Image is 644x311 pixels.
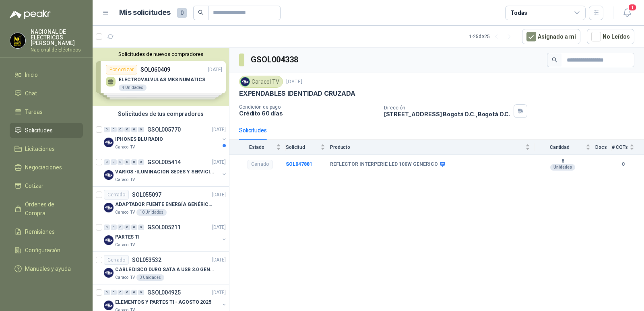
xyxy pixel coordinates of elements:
[104,290,110,295] div: 0
[104,301,114,310] img: Company Logo
[147,224,181,230] p: GSOL005211
[111,159,117,165] div: 0
[239,126,267,135] div: Solicitudes
[104,268,114,278] img: Company Logo
[93,252,229,284] a: CerradoSOL053532[DATE] Company LogoCABLE DISCO DURO SATA A USB 3.0 GENERICOCaracol TV3 Unidades
[25,181,43,190] span: Cotizar
[131,224,137,230] div: 0
[147,159,181,165] p: GSOL005414
[10,123,83,138] a: Solicitudes
[10,178,83,194] a: Cotizar
[384,111,510,117] p: [STREET_ADDRESS] Bogotá D.C. , Bogotá D.C.
[10,160,83,175] a: Negociaciones
[104,159,110,165] div: 0
[104,127,110,132] div: 0
[25,246,60,255] span: Configuración
[138,159,144,165] div: 0
[522,29,580,44] button: Asignado a mi
[620,6,634,20] button: 1
[93,48,229,106] div: Solicitudes de nuevos compradoresPor cotizarSOL060409[DATE] ELECTROVALVULAS MK8 NUMATICS4 Unidade...
[115,209,135,216] p: Caracol TV
[212,191,226,199] p: [DATE]
[10,141,83,157] a: Licitaciones
[104,190,129,200] div: Cerrado
[286,161,312,167] a: SOL047881
[612,144,628,150] span: # COTs
[138,127,144,132] div: 0
[10,33,25,48] img: Company Logo
[31,29,83,46] p: NACIONAL DE ELECTRICOS [PERSON_NAME]
[286,140,330,154] th: Solicitud
[25,89,37,98] span: Chat
[118,290,124,295] div: 0
[25,144,55,153] span: Licitaciones
[10,10,51,19] img: Logo peakr
[239,89,355,98] p: EXPENDABLES IDENTIDAD CRUZADA
[104,222,227,248] a: 0 0 0 0 0 0 GSOL005211[DATE] Company LogoPARTES TICaracol TV
[239,110,378,117] p: Crédito 60 días
[115,177,135,183] p: Caracol TV
[124,290,130,295] div: 0
[115,144,135,150] p: Caracol TV
[104,138,114,147] img: Company Logo
[10,86,83,101] a: Chat
[25,227,55,236] span: Remisiones
[535,158,590,165] b: 8
[177,8,187,18] span: 0
[25,163,62,172] span: Negociaciones
[104,170,114,180] img: Company Logo
[286,78,302,86] p: [DATE]
[96,51,226,57] button: Solicitudes de nuevos compradores
[10,224,83,239] a: Remisiones
[10,261,83,276] a: Manuales y ayuda
[535,144,584,150] span: Cantidad
[115,201,215,208] p: ADAPTADOR FUENTE ENERGÍA GENÉRICO 24V 1A
[104,255,129,265] div: Cerrado
[212,126,226,134] p: [DATE]
[612,140,644,154] th: # COTs
[229,140,286,154] th: Estado
[93,187,229,219] a: CerradoSOL055097[DATE] Company LogoADAPTADOR FUENTE ENERGÍA GENÉRICO 24V 1ACaracol TV10 Unidades
[111,290,117,295] div: 0
[330,140,535,154] th: Producto
[552,57,557,63] span: search
[132,257,161,263] p: SOL053532
[535,140,595,154] th: Cantidad
[248,160,272,169] div: Cerrado
[132,192,161,198] p: SOL055097
[587,29,634,44] button: No Leídos
[25,70,38,79] span: Inicio
[212,224,226,231] p: [DATE]
[111,127,117,132] div: 0
[25,107,43,116] span: Tareas
[384,105,510,111] p: Dirección
[251,54,299,66] h3: GSOL004338
[198,10,204,15] span: search
[136,274,164,281] div: 3 Unidades
[25,200,75,218] span: Órdenes de Compra
[131,159,137,165] div: 0
[595,140,612,154] th: Docs
[239,104,378,110] p: Condición de pago
[124,127,130,132] div: 0
[241,77,250,86] img: Company Logo
[104,157,227,183] a: 0 0 0 0 0 0 GSOL005414[DATE] Company LogoVARIOS -ILUMINACION SEDES Y SERVICIOSCaracol TV
[628,4,637,11] span: 1
[138,290,144,295] div: 0
[115,266,215,274] p: CABLE DISCO DURO SATA A USB 3.0 GENERICO
[286,144,319,150] span: Solicitud
[550,164,575,171] div: Unidades
[118,127,124,132] div: 0
[212,256,226,264] p: [DATE]
[25,264,71,273] span: Manuales y ayuda
[239,144,275,150] span: Estado
[93,106,229,122] div: Solicitudes de tus compradores
[104,125,227,150] a: 0 0 0 0 0 0 GSOL005770[DATE] Company LogoIPHONES BLU RADIOCaracol TV
[510,8,527,17] div: Todas
[115,299,211,306] p: ELEMENTOS Y PARTES TI - AGOSTO 2025
[239,76,283,88] div: Caracol TV
[138,224,144,230] div: 0
[115,233,140,241] p: PARTES TI
[124,159,130,165] div: 0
